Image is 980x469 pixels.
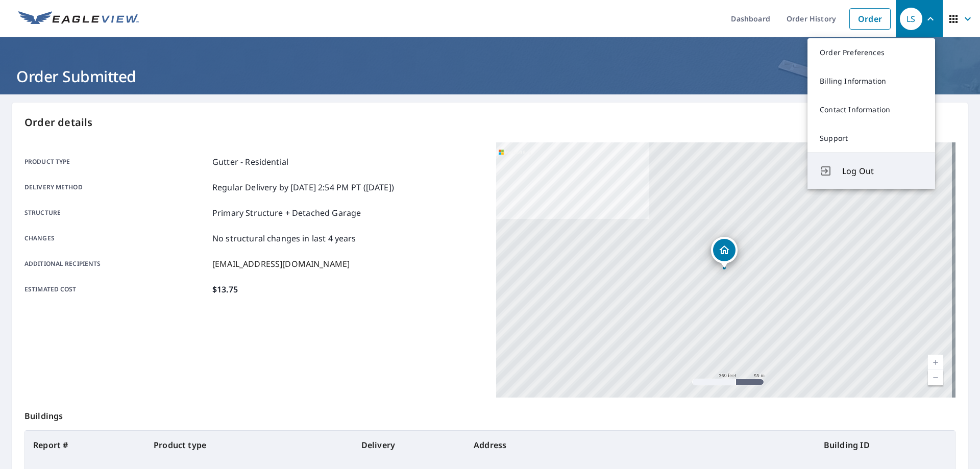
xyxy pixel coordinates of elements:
[849,8,891,30] a: Order
[25,431,145,459] th: Report #
[353,431,465,459] th: Delivery
[24,232,208,244] p: Changes
[928,355,943,370] a: Current Level 17, Zoom In
[24,181,208,193] p: Delivery method
[465,431,816,459] th: Address
[842,165,923,177] span: Log Out
[212,283,238,295] p: $13.75
[711,237,738,268] div: Dropped pin, building 1, Residential property, 1428 Jerry Ln Manheim, PA 17545
[24,258,208,270] p: Additional recipients
[807,95,935,124] a: Contact Information
[212,156,288,168] p: Gutter - Residential
[807,153,935,189] button: Log Out
[24,156,208,168] p: Product type
[816,431,955,459] th: Building ID
[807,38,935,67] a: Order Preferences
[24,283,208,295] p: Estimated cost
[212,207,361,219] p: Primary Structure + Detached Garage
[24,115,955,130] p: Order details
[928,370,943,385] a: Current Level 17, Zoom Out
[18,11,139,27] img: EV Logo
[807,67,935,95] a: Billing Information
[24,398,955,430] p: Buildings
[212,258,350,270] p: [EMAIL_ADDRESS][DOMAIN_NAME]
[12,66,968,87] h1: Order Submitted
[212,181,394,193] p: Regular Delivery by [DATE] 2:54 PM PT ([DATE])
[807,124,935,153] a: Support
[24,207,208,219] p: Structure
[145,431,353,459] th: Product type
[900,8,922,30] div: LS
[212,232,356,244] p: No structural changes in last 4 years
